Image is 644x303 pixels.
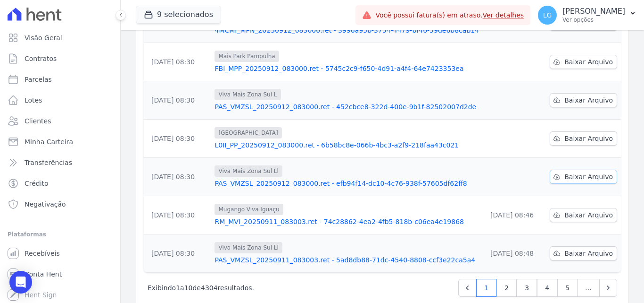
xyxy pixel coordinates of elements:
[136,6,221,24] button: 9 selecionados
[215,127,281,139] span: [GEOGRAPHIC_DATA]
[25,95,42,105] span: Lotes
[550,170,617,184] a: Baixar Arquivo
[4,132,116,151] a: Minha Carteira
[25,179,49,188] span: Crédito
[557,279,578,297] a: 5
[530,2,644,28] button: LG [PERSON_NAME] Ver opções
[25,199,66,209] span: Negativação
[25,116,51,126] span: Clientes
[144,81,211,120] td: [DATE] 08:30
[215,242,282,253] span: Viva Mais Zona Sul Ll
[4,265,116,284] a: Conta Hent
[4,244,116,263] a: Recebíveis
[375,10,524,20] span: Você possui fatura(s) em atraso.
[562,16,625,24] p: Ver opções
[4,112,116,130] a: Clientes
[483,196,546,234] td: [DATE] 08:46
[483,11,524,19] a: Ver detalhes
[4,49,116,68] a: Contratos
[184,284,193,292] span: 10
[25,249,60,258] span: Recebíveis
[4,91,116,110] a: Lotes
[215,179,479,188] a: PAS_VMZSL_20250912_083000.ret - efb94f14-dc10-4c76-938f-57605df62ff8
[215,255,479,265] a: PAS_VMZSL_20250911_083003.ret - 5ad8db88-71dc-4540-8808-ccf3e22ca5a4
[458,279,476,297] a: Previous
[144,196,211,234] td: [DATE] 08:30
[215,64,479,73] a: FBI_MPP_20250912_083000.ret - 5745c2c9-f650-4d91-a4f4-64e7423353ea
[564,95,613,105] span: Baixar Arquivo
[9,271,32,294] div: Open Intercom Messenger
[25,33,62,43] span: Visão Geral
[562,7,625,16] p: [PERSON_NAME]
[144,120,211,158] td: [DATE] 08:30
[4,28,116,47] a: Visão Geral
[564,249,613,258] span: Baixar Arquivo
[215,102,479,112] a: PAS_VMZSL_20250912_083000.ret - 452cbce8-322d-400e-9b1f-82502007d2de
[215,165,282,177] span: Viva Mais Zona Sul Ll
[144,234,211,273] td: [DATE] 08:30
[537,279,557,297] a: 4
[476,279,496,297] a: 1
[550,93,617,107] a: Baixar Arquivo
[599,279,617,297] a: Next
[496,279,517,297] a: 2
[215,217,479,226] a: RM_MVI_20250911_083003.ret - 74c28862-4ea2-4fb5-818b-c06ea4e19868
[176,284,180,292] span: 1
[4,153,116,172] a: Transferências
[215,204,283,215] span: Mugango Viva Iguaçu
[144,158,211,196] td: [DATE] 08:30
[550,131,617,146] a: Baixar Arquivo
[8,229,113,240] div: Plataformas
[564,57,613,67] span: Baixar Arquivo
[564,134,613,143] span: Baixar Arquivo
[564,210,613,220] span: Baixar Arquivo
[25,54,57,63] span: Contratos
[4,70,116,89] a: Parcelas
[215,140,479,150] a: L0II_PP_20250912_083000.ret - 6b58bc8e-066b-4bc3-a2f9-218faa43c021
[25,269,62,279] span: Conta Hent
[550,246,617,260] a: Baixar Arquivo
[144,43,211,81] td: [DATE] 08:30
[564,172,613,182] span: Baixar Arquivo
[4,174,116,193] a: Crédito
[577,279,600,297] span: …
[483,234,546,273] td: [DATE] 08:48
[4,195,116,214] a: Negativação
[148,283,254,293] p: Exibindo a de resultados.
[215,51,279,62] span: Mais Park Pampulha
[25,137,73,147] span: Minha Carteira
[517,279,537,297] a: 3
[543,12,552,18] span: LG
[25,158,72,167] span: Transferências
[25,75,52,84] span: Parcelas
[550,208,617,222] a: Baixar Arquivo
[550,55,617,69] a: Baixar Arquivo
[215,89,281,100] span: Viva Mais Zona Sul L
[201,284,218,292] span: 4304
